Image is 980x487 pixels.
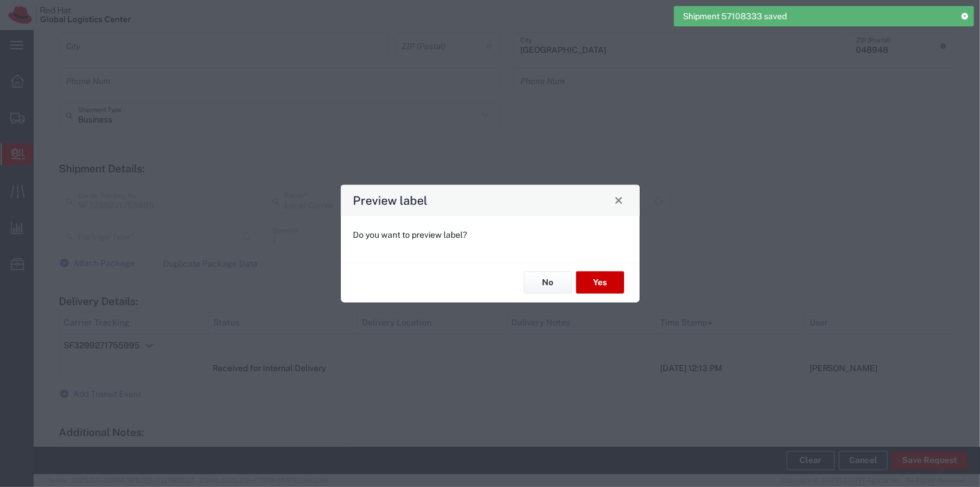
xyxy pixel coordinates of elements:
p: Do you want to preview label? [353,228,627,241]
button: Close [610,192,627,208]
h4: Preview label [353,192,427,209]
span: Shipment 57108333 saved [683,10,787,23]
button: No [524,271,572,294]
button: Yes [576,271,624,294]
